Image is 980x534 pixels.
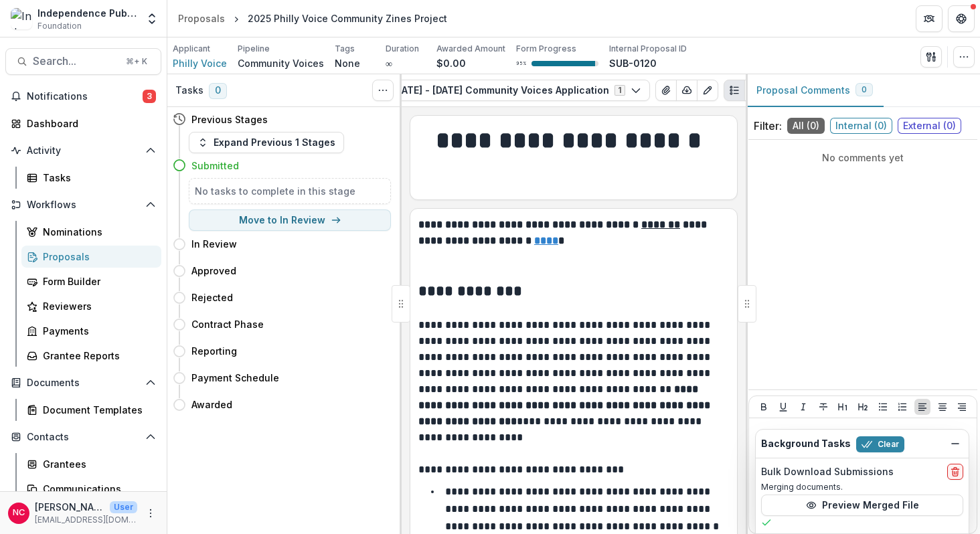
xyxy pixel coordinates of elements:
img: Independence Public Media Foundation [11,8,32,29]
div: Proposals [43,250,151,264]
div: Tasks [43,171,151,185]
button: Philly Voice - [DATE] - [DATE] Community Voices Application1 [319,80,650,101]
h3: Tasks [175,85,203,96]
p: Awarded Amount [436,43,505,55]
p: Filter: [754,118,782,134]
a: Dashboard [5,112,161,135]
div: Grantee Reports [43,349,151,363]
button: Get Help [948,5,975,32]
p: Tags [335,43,355,55]
p: Internal Proposal ID [609,43,687,55]
button: Heading 1 [835,399,851,415]
span: 3 [143,90,156,103]
p: Applicant [173,43,210,55]
button: Proposal Comments [746,74,884,107]
a: Payments [21,320,161,342]
p: Merging documents. [761,481,963,493]
p: $0.00 [436,56,466,70]
button: More [143,505,159,521]
h4: Awarded [191,397,232,412]
h2: Background Tasks [761,438,851,450]
a: Nominations [21,221,161,243]
p: Form Progress [516,43,576,55]
p: Duration [386,43,419,55]
button: Toggle View Cancelled Tasks [372,80,394,101]
a: Proposals [173,9,230,28]
nav: breadcrumb [173,9,453,28]
button: Underline [775,399,791,415]
button: Clear [856,436,904,452]
p: ∞ [386,56,392,70]
span: External ( 0 ) [898,118,961,134]
span: Internal ( 0 ) [830,118,892,134]
button: Open Workflows [5,194,161,215]
button: Open entity switcher [143,5,161,32]
a: Philly Voice [173,56,227,70]
button: Notifications3 [5,86,161,107]
button: Move to In Review [189,209,391,231]
p: Community Voices [238,56,324,70]
p: SUB-0120 [609,56,657,70]
button: Italicize [795,399,811,415]
p: [PERSON_NAME] [35,500,104,514]
button: Open Contacts [5,426,161,448]
button: Heading 2 [855,399,871,415]
div: Payments [43,324,151,338]
div: Independence Public Media Foundation [37,6,137,20]
button: Ordered List [894,399,910,415]
span: Search... [33,55,118,68]
button: Edit as form [697,80,718,101]
div: 2025 Philly Voice Community Zines Project [248,11,447,25]
h4: Contract Phase [191,317,264,331]
div: Reviewers [43,299,151,313]
span: 0 [862,85,867,94]
h5: No tasks to complete in this stage [195,184,385,198]
button: Partners [916,5,943,32]
button: Bullet List [875,399,891,415]
a: Tasks [21,167,161,189]
h4: Reporting [191,344,237,358]
div: Grantees [43,457,151,471]
a: Grantee Reports [21,345,161,367]
span: Documents [27,377,140,389]
button: delete [947,464,963,480]
a: Communications [21,478,161,500]
h4: Rejected [191,290,233,304]
h4: In Review [191,237,237,251]
h4: Previous Stages [191,112,268,126]
div: Proposals [178,11,225,25]
button: Strike [815,399,831,415]
button: Preview Merged File [761,495,963,516]
h2: Bulk Download Submissions [761,466,894,478]
div: Dashboard [27,116,151,130]
span: 0 [209,83,227,99]
button: Search... [5,48,161,75]
span: Contacts [27,432,140,443]
div: ⌘ + K [123,54,150,69]
button: Plaintext view [724,80,745,101]
button: View Attached Files [655,80,677,101]
span: Activity [27,145,140,157]
a: Form Builder [21,270,161,292]
h4: Submitted [191,159,239,173]
p: Pipeline [238,43,270,55]
span: All ( 0 ) [787,118,825,134]
button: Align Right [954,399,970,415]
div: Nominations [43,225,151,239]
button: Open Activity [5,140,161,161]
button: Align Center [934,399,951,415]
button: Bold [756,399,772,415]
h4: Approved [191,264,236,278]
a: Proposals [21,246,161,268]
span: Workflows [27,199,140,211]
span: Foundation [37,20,82,32]
button: Expand Previous 1 Stages [189,132,344,153]
div: Communications [43,482,151,496]
button: Dismiss [947,436,963,452]
div: Nuala Cabral [13,509,25,517]
p: None [335,56,360,70]
div: Document Templates [43,403,151,417]
button: PDF view [744,80,766,101]
a: Reviewers [21,295,161,317]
